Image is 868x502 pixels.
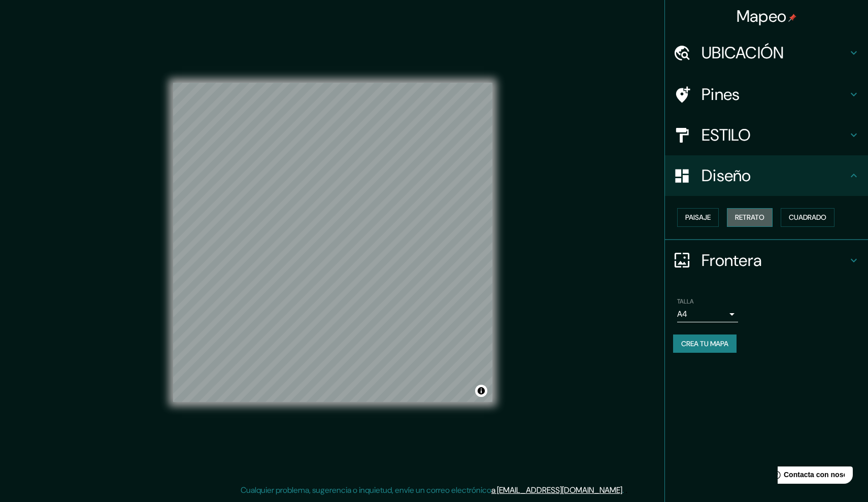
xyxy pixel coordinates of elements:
a: a [EMAIL_ADDRESS][DOMAIN_NAME] [491,485,622,495]
h4: Pines [702,84,848,105]
button: CREA TU MAPA [673,334,737,353]
div: A4 [677,306,738,322]
div: Diseño [665,155,868,196]
div: ESTILO [665,115,868,155]
button: Cuadrado [781,208,834,227]
h4: Mapeo [737,6,797,26]
button: Retrato [727,208,773,227]
div: UBICACIÓN [665,32,868,73]
div: . [625,484,627,496]
h4: Diseño [702,165,848,186]
h4: UBICACIÓN [702,43,848,63]
div: . [624,484,625,496]
img: pin-icon.png [788,14,796,22]
button: Paisaje [677,208,719,227]
div: Frontera [665,240,868,281]
p: Cualquier problema, sugerencia o inquietud, envíe un correo electrónico . [241,484,624,496]
h4: ESTILO [702,125,848,145]
h4: Frontera [702,250,848,271]
canvas: MAPA [173,83,492,402]
div: Pines [665,74,868,115]
iframe: Ayuda al lanzador de widgets [778,462,857,491]
button: Alternar la atribución [475,385,487,397]
label: TALLA [677,297,693,306]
